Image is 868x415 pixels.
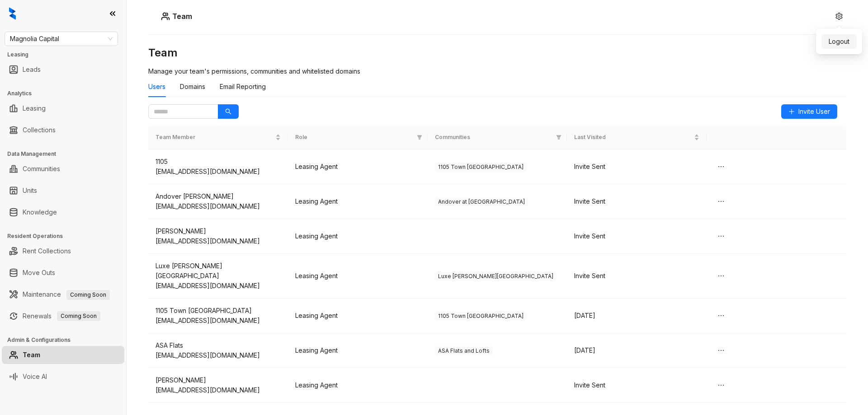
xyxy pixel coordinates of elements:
div: [EMAIL_ADDRESS][DOMAIN_NAME] [156,385,281,395]
a: Communities [23,160,60,178]
div: Luxe [PERSON_NAME][GEOGRAPHIC_DATA] [156,261,281,281]
span: Logout [829,37,849,47]
img: Users [161,12,170,21]
li: Leads [2,61,124,79]
h3: Analytics [7,89,126,98]
li: Voice AI [2,368,124,386]
li: Knowledge [2,203,124,221]
li: Move Outs [2,264,124,282]
div: [EMAIL_ADDRESS][DOMAIN_NAME] [156,236,281,246]
a: Move Outs [23,264,55,282]
span: Communities [435,133,553,142]
div: [DATE] [574,345,699,355]
span: filter [415,131,424,144]
span: ellipsis [717,272,725,280]
div: Domains [180,82,205,92]
div: [EMAIL_ADDRESS][DOMAIN_NAME] [156,316,281,326]
li: Communities [2,160,124,178]
span: Manage your team's permissions, communities and whitelisted domains [148,67,360,75]
th: Team Member [148,126,288,149]
span: Andover at [GEOGRAPHIC_DATA] [435,197,528,206]
a: Leads [23,61,41,79]
div: 1105 [156,157,281,167]
a: Leasing [23,99,46,117]
td: Leasing Agent [288,149,428,184]
button: Logout [821,34,857,49]
div: [EMAIL_ADDRESS][DOMAIN_NAME] [156,201,281,211]
span: Team Member [156,133,274,142]
span: ellipsis [717,198,725,205]
div: [EMAIL_ADDRESS][DOMAIN_NAME] [156,350,281,360]
a: Rent Collections [23,242,71,260]
a: RenewalsComing Soon [23,307,100,325]
td: Leasing Agent [288,368,428,403]
li: Maintenance [2,285,124,303]
li: Renewals [2,307,124,325]
span: 1105 Town [GEOGRAPHIC_DATA] [435,163,527,172]
span: ellipsis [717,347,725,354]
h3: Data Management [7,150,126,158]
span: Invite User [798,107,830,117]
div: [PERSON_NAME] [156,226,281,236]
th: Role [288,126,428,149]
div: Invite Sent [574,231,699,241]
div: [EMAIL_ADDRESS][DOMAIN_NAME] [156,281,281,291]
h3: Team [148,46,846,60]
h3: Leasing [7,51,126,59]
li: Collections [2,121,124,139]
div: Invite Sent [574,271,699,281]
div: Users [148,82,165,92]
th: Last Visited [567,126,707,149]
span: search [225,108,231,115]
h3: Admin & Configurations [7,336,126,344]
div: Email Reporting [220,82,266,92]
div: Invite Sent [574,162,699,172]
td: Leasing Agent [288,219,428,254]
h5: Team [170,11,192,22]
button: Invite User [781,104,837,119]
span: Luxe [PERSON_NAME][GEOGRAPHIC_DATA] [435,272,557,281]
span: 1105 Town [GEOGRAPHIC_DATA] [435,312,527,321]
span: plus [788,108,795,115]
li: Units [2,182,124,200]
td: Leasing Agent [288,254,428,298]
img: logo [9,7,16,20]
div: ASA Flats [156,340,281,350]
span: ellipsis [717,312,725,319]
li: Team [2,346,124,364]
div: [DATE] [574,311,699,321]
span: ASA Flats and Lofts [435,346,493,355]
td: Leasing Agent [288,184,428,219]
span: Coming Soon [57,311,100,321]
div: Andover [PERSON_NAME] [156,191,281,201]
h3: Resident Operations [7,232,126,240]
span: ellipsis [717,163,725,170]
span: filter [554,131,563,144]
a: Knowledge [23,203,57,221]
a: Voice AI [23,368,47,386]
li: Leasing [2,99,124,117]
a: Collections [23,121,56,139]
span: ellipsis [717,382,725,389]
div: 1105 Town [GEOGRAPHIC_DATA] [156,306,281,316]
span: filter [417,135,422,140]
span: ellipsis [717,233,725,240]
span: setting [835,13,843,20]
a: Units [23,182,37,200]
span: Role [295,133,413,142]
span: Coming Soon [66,290,110,300]
td: Leasing Agent [288,333,428,368]
li: Rent Collections [2,242,124,260]
div: Invite Sent [574,196,699,206]
td: Leasing Agent [288,298,428,333]
span: Last Visited [574,133,692,142]
span: Magnolia Capital [10,32,113,46]
span: filter [556,135,561,140]
a: Team [23,346,40,364]
div: [PERSON_NAME] [156,375,281,385]
div: [EMAIL_ADDRESS][DOMAIN_NAME] [156,167,281,177]
div: Invite Sent [574,380,699,390]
